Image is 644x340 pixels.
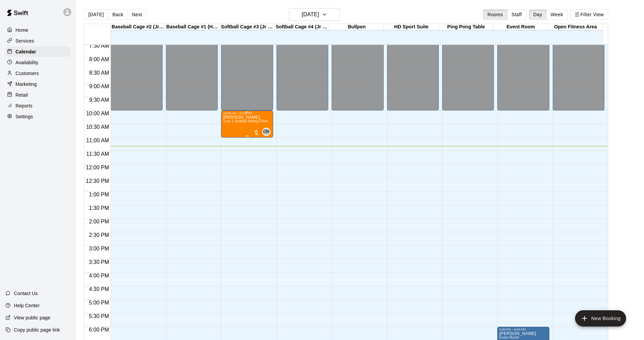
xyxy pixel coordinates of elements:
span: 6:00 PM [87,327,111,333]
div: Event Room [494,24,548,30]
p: View public page [14,314,50,321]
span: 9:30 AM [88,97,111,103]
button: Next [127,9,146,20]
button: Filter View [570,9,608,20]
p: Marketing [16,81,37,88]
p: Settings [16,113,33,120]
div: Baseball Cage #1 (Hack Attack) [165,24,220,30]
span: 3:00 PM [87,246,111,251]
p: Services [16,38,34,44]
span: 1-on-1 Softball Hitting Clinic [223,119,268,123]
span: Dave Mahaffey [265,128,270,136]
button: Week [546,9,568,20]
p: Calendar [16,48,36,55]
a: Services [5,36,71,46]
span: 4:00 PM [87,273,111,278]
a: Calendar [5,47,71,57]
div: Softball Cage #3 (Jr Hack Attack) [220,24,275,30]
a: Marketing [5,79,71,89]
button: [DATE] [289,8,340,21]
span: 12:30 PM [84,178,111,184]
button: add [575,310,626,326]
span: 5:00 PM [87,300,111,306]
span: 1:30 PM [87,205,111,211]
button: Back [108,9,128,20]
div: Bullpen [329,24,384,30]
div: Baseball Cage #2 (Jr Hack Attack) [111,24,165,30]
span: 8:00 AM [88,56,111,62]
p: Customers [16,70,39,77]
div: HD Sport Suite [384,24,439,30]
a: Availability [5,57,71,68]
span: 12:00 PM [84,165,111,170]
a: Retail [5,90,71,100]
p: Copy public page link [14,326,60,333]
button: Day [529,9,547,20]
span: 1:00 PM [87,192,111,197]
span: 4:30 PM [87,286,111,292]
span: 7:30 AM [88,43,111,49]
div: 6:00 PM – 9:00 PM [499,328,547,331]
div: Dave Mahaffey [262,128,270,136]
p: Contact Us [14,290,38,297]
a: Settings [5,112,71,122]
span: 3:30 PM [87,259,111,265]
p: Availability [16,59,39,66]
span: 11:00 AM [85,138,111,143]
p: Help Center [14,302,40,309]
span: 2:30 PM [87,232,111,238]
h6: [DATE] [302,10,319,19]
button: Rooms [483,9,507,20]
a: Customers [5,68,71,78]
span: DM [263,128,269,135]
div: 10:00 AM – 11:00 AM [223,112,271,115]
button: [DATE] [84,9,108,20]
span: Event Room [499,336,519,339]
button: Staff [507,9,526,20]
a: Reports [5,101,71,111]
span: 5:30 PM [87,313,111,319]
a: Home [5,25,71,35]
div: Softball Cage #4 (Jr Hack Attack) [275,24,329,30]
div: 10:00 AM – 11:00 AM: James Kowalyk [221,111,273,138]
p: Home [16,27,28,33]
span: 8:30 AM [88,70,111,76]
div: Ping Pong Table [439,24,494,30]
div: Open Fitness Area [548,24,603,30]
span: 10:00 AM [85,111,111,116]
span: 10:30 AM [85,124,111,130]
span: 9:00 AM [88,83,111,89]
span: 11:30 AM [85,151,111,157]
p: Reports [16,102,32,109]
p: Retail [16,92,28,98]
span: 2:00 PM [87,219,111,224]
